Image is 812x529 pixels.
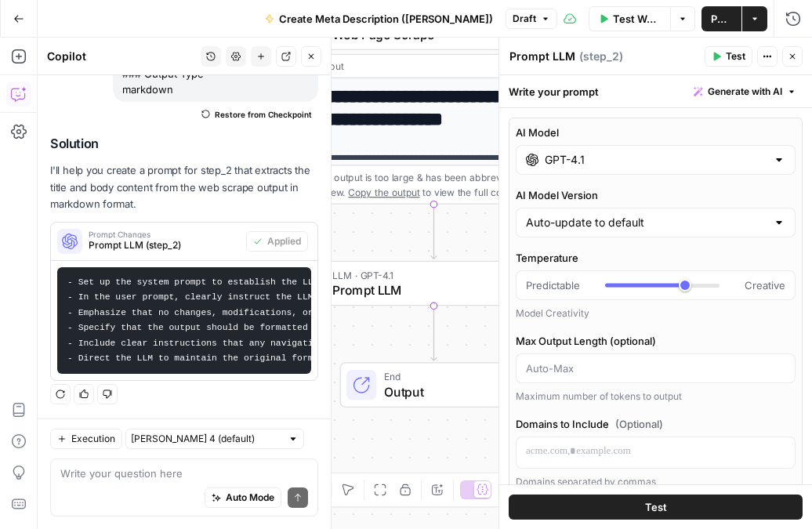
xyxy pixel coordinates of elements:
button: Applied [246,231,308,252]
button: Draft [506,9,557,29]
span: Prompt Changes [89,230,240,238]
span: ( step_2 ) [579,49,623,64]
label: AI Model Version [516,187,796,203]
input: Auto-Max [526,361,785,376]
label: AI Model [516,125,796,140]
span: Creative [745,277,785,293]
div: Write your prompt [499,75,812,107]
button: Restore from Checkpoint [195,105,318,124]
span: Output [384,382,512,401]
button: Execution [50,429,122,449]
div: EndOutput [288,362,580,408]
g: Edge from step_2 to end [431,306,437,361]
span: LLM · GPT-4.1 [332,267,528,282]
div: Output [314,59,528,74]
span: Draft [513,12,536,26]
span: Create Meta Description ([PERSON_NAME]) [279,11,493,27]
label: Temperature [516,250,796,266]
div: This output is too large & has been abbreviated for review. to view the full content. [314,169,571,199]
input: Auto-update to default [526,215,767,230]
label: Domains to Include [516,416,796,432]
h2: Solution [50,136,318,151]
span: Predictable [526,277,580,293]
input: Select a model [545,152,767,168]
div: Maximum number of tokens to output [516,390,796,404]
span: Publish [711,11,732,27]
g: Edge from step_1 to step_2 [431,205,437,259]
label: Max Output Length (optional) [516,333,796,349]
span: End [384,369,512,384]
div: LLM · GPT-4.1Prompt LLMStep 2 [288,261,580,306]
span: Test [726,49,745,63]
button: Publish [701,6,741,31]
div: Model Creativity [516,306,796,321]
span: Test Workflow [613,11,661,27]
span: Restore from Checkpoint [215,108,312,121]
div: Domains separated by commas [516,475,796,489]
p: I'll help you create a prompt for step_2 that extracts the title and body content from the web sc... [50,162,318,212]
div: Copilot [47,49,196,64]
span: (Optional) [615,416,663,432]
button: Test [705,46,752,67]
button: Test [509,495,803,520]
button: Generate with AI [687,82,803,102]
span: Test [645,499,667,515]
span: Generate with AI [708,85,782,99]
button: Auto Mode [205,487,281,508]
input: Claude Sonnet 4 (default) [131,431,281,447]
button: Test Workflow [589,6,670,31]
span: Copy the output [348,187,419,197]
span: Prompt LLM [332,281,528,299]
span: Execution [71,432,115,446]
span: Auto Mode [226,491,274,505]
textarea: Prompt LLM [509,49,575,64]
button: Create Meta Description ([PERSON_NAME]) [256,6,502,31]
span: Applied [267,234,301,248]
span: Prompt LLM (step_2) [89,238,240,252]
